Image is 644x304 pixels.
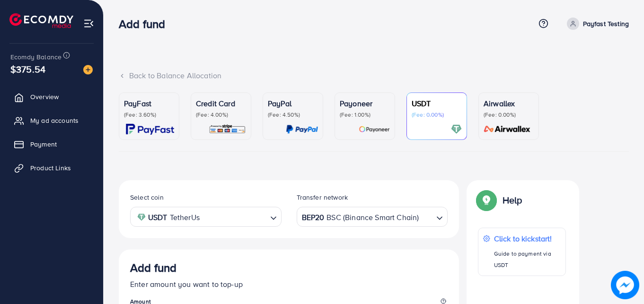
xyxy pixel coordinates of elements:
[484,111,534,119] p: (Fee: 0.00%)
[297,193,348,202] label: Transfer network
[30,139,57,149] span: Payment
[359,124,390,135] img: card
[451,124,462,135] img: card
[130,207,282,226] div: Search for option
[130,261,176,275] h3: Add fund
[170,211,200,224] span: TetherUs
[268,111,318,119] p: (Fee: 4.50%)
[7,158,96,177] a: Product Links
[203,210,266,224] input: Search for option
[297,207,448,226] div: Search for option
[30,116,79,125] span: My ad accounts
[196,98,246,109] p: Credit Card
[9,13,73,28] img: logo
[130,193,164,202] label: Select coin
[412,98,462,109] p: USDT
[7,87,96,106] a: Overview
[563,18,629,30] a: Payfast Testing
[7,135,96,154] a: Payment
[196,111,246,119] p: (Fee: 4.00%)
[420,210,432,224] input: Search for option
[611,271,639,299] img: image
[481,124,534,135] img: card
[10,52,62,62] span: Ecomdy Balance
[302,211,325,224] strong: BEP20
[326,211,419,224] span: BSC (Binance Smart Chain)
[83,18,94,29] img: menu
[119,17,173,31] h3: Add fund
[124,98,174,109] p: PayFast
[583,18,629,29] p: Payfast Testing
[484,98,534,109] p: Airwallex
[340,98,390,109] p: Payoneer
[30,92,59,101] span: Overview
[478,192,495,209] img: Popup guide
[10,62,45,76] span: $375.54
[268,98,318,109] p: PayPal
[83,65,93,74] img: image
[494,233,561,244] p: Click to kickstart!
[209,124,246,135] img: card
[124,111,174,119] p: (Fee: 3.60%)
[130,278,448,290] p: Enter amount you want to top-up
[503,194,522,206] p: Help
[286,124,318,135] img: card
[119,70,629,81] div: Back to Balance Allocation
[412,111,462,119] p: (Fee: 0.00%)
[126,124,174,135] img: card
[30,163,71,173] span: Product Links
[494,248,561,271] p: Guide to payment via USDT
[7,111,96,130] a: My ad accounts
[148,211,168,224] strong: USDT
[137,213,146,221] img: coin
[340,111,390,119] p: (Fee: 1.00%)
